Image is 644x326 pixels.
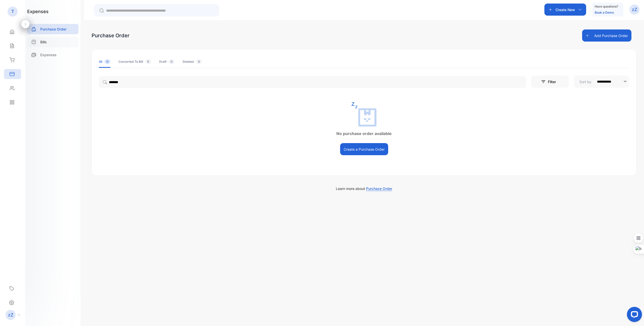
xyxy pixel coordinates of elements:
[351,102,377,126] img: empty state
[92,131,636,137] p: No purchase order available
[340,143,388,155] button: Create a Purchase Order
[118,59,151,64] div: Converted To Bill
[595,4,618,9] p: Have questions?
[92,186,636,191] p: Learn more about
[40,52,57,57] p: Expenses
[40,26,66,32] p: Purchase Order
[145,59,151,64] span: 0
[544,4,586,16] button: Create New
[555,7,575,12] p: Create New
[27,37,78,47] a: Bills
[623,305,644,326] iframe: LiveChat chat widget
[579,79,591,84] p: Sort by
[169,59,175,64] span: 0
[27,8,49,15] h1: expenses
[40,39,47,45] p: Bills
[574,76,629,88] button: Sort by
[92,32,130,39] div: Purchase Order
[582,29,631,42] button: Add Purchase Order
[99,59,110,64] div: All
[8,312,13,318] p: zZ
[629,4,639,16] button: zZ
[11,8,14,15] p: T
[27,24,78,34] a: Purchase Order
[27,50,78,60] a: Expenses
[159,59,175,64] div: Draft
[104,59,110,64] span: 0
[366,186,392,191] span: Purchase Order
[183,59,202,64] div: Deleted
[595,11,614,14] a: Book a Demo
[196,59,202,64] span: 0
[632,6,637,13] p: zZ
